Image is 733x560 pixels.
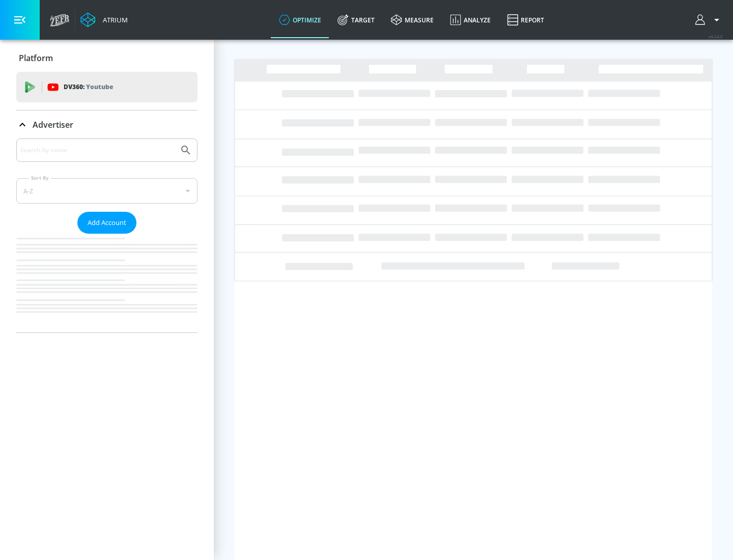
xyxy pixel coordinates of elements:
div: Advertiser [16,110,198,139]
a: Atrium [80,12,128,27]
span: Add Account [88,217,126,229]
nav: list of Advertiser [16,234,198,332]
p: Youtube [86,81,113,92]
input: Search by name [20,144,175,157]
a: measure [383,2,442,38]
p: DV360: [64,81,113,93]
div: Platform [16,44,198,72]
div: DV360: Youtube [16,72,198,102]
div: A-Z [16,178,198,204]
span: v 4.24.0 [709,34,723,39]
label: Sort By [29,175,51,181]
a: optimize [271,2,329,38]
a: Target [329,2,383,38]
a: Report [499,2,552,38]
button: Add Account [77,212,136,234]
div: Atrium [99,15,128,24]
a: Analyze [442,2,499,38]
p: Advertiser [33,119,73,130]
p: Platform [19,52,53,64]
div: Advertiser [16,138,198,332]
